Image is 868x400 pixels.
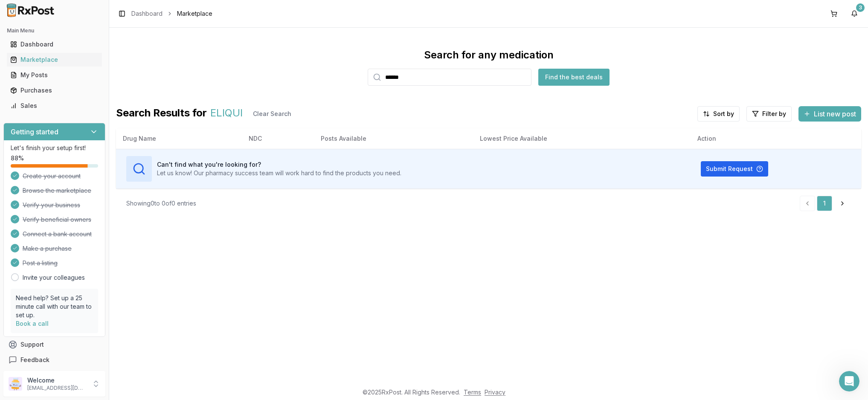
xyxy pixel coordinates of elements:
a: Marketplace [7,52,102,67]
a: Sales [7,98,102,113]
button: Sales [3,99,105,113]
div: Purchases [10,86,99,95]
button: Find the best deals [538,69,610,86]
p: Let us know! Our pharmacy success team will work hard to find the products you need. [157,169,401,177]
h3: Getting started [11,127,58,137]
a: My Posts [7,67,102,83]
span: Verify your business [23,201,80,209]
div: My Posts [10,71,99,79]
h2: Main Menu [7,27,102,34]
span: Filter by [762,110,786,118]
a: Terms [464,388,481,396]
th: Lowest Price Available [473,128,691,149]
button: Sort by [697,106,740,122]
button: Feedback [3,352,105,368]
span: Marketplace [177,9,212,18]
a: List new post [798,110,861,119]
span: Verify beneficial owners [23,215,91,224]
span: List new post [814,109,856,119]
th: Drug Name [116,128,242,149]
p: Welcome [27,376,87,385]
span: Feedback [20,356,49,364]
div: Marketplace [10,55,99,64]
span: ELIQUI [210,106,243,122]
div: Search for any medication [424,48,554,62]
p: Let's finish your setup first! [11,144,98,152]
div: Sales [10,101,99,110]
a: Purchases [7,83,102,98]
a: Dashboard [7,37,102,52]
span: Connect a bank account [23,230,92,238]
a: Privacy [485,388,505,396]
a: Book a call [16,320,49,327]
span: Post a listing [23,259,58,267]
button: Submit Request [701,161,768,177]
p: [EMAIL_ADDRESS][DOMAIN_NAME] [27,385,87,391]
nav: breadcrumb [131,9,212,18]
th: Action [691,128,861,149]
button: My Posts [3,68,105,82]
span: Search Results for [116,106,207,122]
span: Create your account [23,172,81,180]
button: 3 [848,7,861,20]
div: Showing 0 to 0 of 0 entries [126,199,196,208]
button: Dashboard [3,38,105,51]
nav: pagination [800,196,851,211]
th: NDC [242,128,314,149]
p: Need help? Set up a 25 minute call with our team to set up. [16,294,93,319]
span: 88 % [11,154,24,162]
div: Dashboard [10,40,99,49]
a: Go to next page [834,196,851,211]
div: 3 [856,3,865,12]
h3: Can't find what you're looking for? [157,160,401,169]
button: Support [3,337,105,352]
img: User avatar [9,377,22,391]
button: Clear Search [246,106,298,122]
th: Posts Available [314,128,473,149]
button: Filter by [746,106,792,122]
img: RxPost Logo [3,3,58,17]
a: Invite your colleagues [23,273,85,282]
button: List new post [798,106,861,122]
span: Make a purchase [23,244,72,253]
iframe: Intercom live chat [839,371,859,391]
span: Sort by [713,110,734,118]
button: Marketplace [3,53,105,67]
span: Browse the marketplace [23,186,91,195]
a: 1 [817,196,832,211]
a: Dashboard [131,9,163,18]
button: Purchases [3,84,105,97]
